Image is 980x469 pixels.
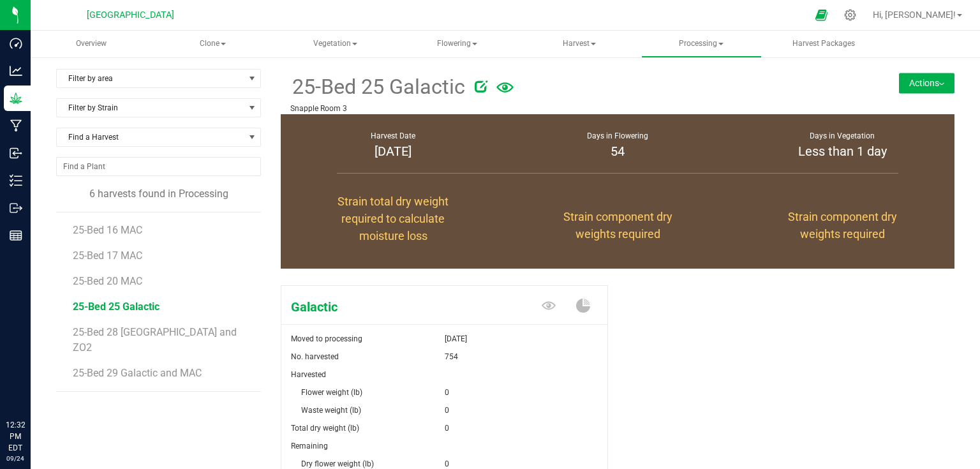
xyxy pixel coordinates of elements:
[73,224,142,236] span: 25-Bed 16 MAC
[519,31,639,57] a: Harvest
[276,31,395,57] span: Vegetation
[763,31,884,57] a: Harvest Packages
[153,31,272,57] span: Clone
[739,114,945,177] group-info-box: Days in vegetation
[73,249,142,262] span: 25-Bed 17 MAC
[291,424,359,433] span: Total dry weight (lb)
[152,31,273,57] a: Clone
[642,31,761,57] span: Processing
[57,128,244,146] span: Find a Harvest
[57,158,260,175] input: NO DATA FOUND
[57,70,244,87] span: Filter by area
[31,31,151,57] a: Overview
[519,31,639,57] span: Harvest
[73,326,237,354] span: 25-Bed 28 [GEOGRAPHIC_DATA] and ZO2
[515,177,720,269] group-info-box: Flower weight %
[397,31,517,57] a: Flowering
[739,177,945,269] group-info-box: Trim weight %
[73,301,160,313] span: 25-Bed 25 Galactic
[10,119,22,132] inline-svg: Manufacturing
[291,352,339,361] span: No. harvested
[10,64,22,77] inline-svg: Analytics
[10,92,22,105] inline-svg: Grow
[521,130,714,142] div: Days in Flowering
[297,142,489,161] div: [DATE]
[10,229,22,242] inline-svg: Reports
[281,297,498,316] span: Galactic
[73,367,202,379] span: 25-Bed 29 Galactic and MAC
[641,31,762,57] a: Processing
[10,37,22,50] inline-svg: Dashboard
[57,99,244,117] span: Filter by Strain
[397,31,517,57] span: Flowering
[290,71,465,103] span: 25-Bed 25 Galactic
[73,275,142,287] span: 25-Bed 20 MAC
[301,406,361,415] span: Waste weight (lb)
[515,114,720,177] group-info-box: Days in flowering
[13,367,51,405] iframe: Resource center
[521,142,714,161] div: 54
[746,130,939,142] div: Days in Vegetation
[301,459,374,468] span: Dry flower weight (lb)
[291,442,328,450] span: Remaining
[788,210,897,241] span: Strain component dry weights required
[244,70,260,87] span: select
[338,195,449,242] span: Strain total dry weight required to calculate moisture loss
[291,334,362,343] span: Moved to processing
[56,186,261,202] div: 6 harvests found in Processing
[445,348,458,366] span: 754
[59,38,124,49] span: Overview
[290,103,833,114] p: Snapple Room 3
[899,73,954,93] button: Actions
[297,130,489,142] div: Harvest Date
[6,454,25,463] p: 09/24
[746,142,939,161] div: Less than 1 day
[873,10,956,20] span: Hi, [PERSON_NAME]!
[842,9,858,21] div: Manage settings
[290,114,496,177] group-info-box: Harvest Date
[775,38,872,49] span: Harvest Packages
[563,210,672,241] span: Strain component dry weights required
[6,419,25,454] p: 12:32 PM EDT
[445,419,449,437] span: 0
[445,330,467,348] span: [DATE]
[10,202,22,214] inline-svg: Outbound
[291,370,326,379] span: Harvested
[445,383,449,401] span: 0
[290,177,496,269] group-info-box: Moisture loss %
[10,147,22,160] inline-svg: Inbound
[301,388,362,397] span: Flower weight (lb)
[10,174,22,187] inline-svg: Inventory
[807,3,836,27] span: Open Ecommerce Menu
[87,10,174,20] span: [GEOGRAPHIC_DATA]
[275,31,396,57] a: Vegetation
[445,401,449,419] span: 0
